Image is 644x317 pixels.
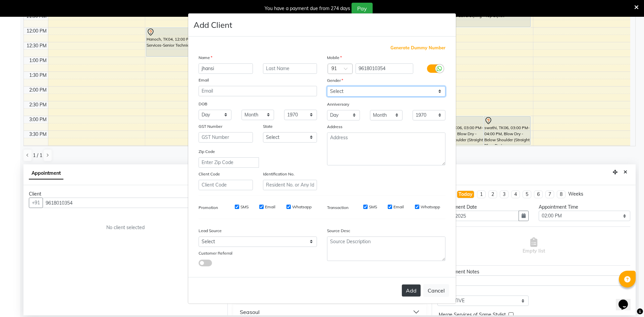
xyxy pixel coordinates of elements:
label: Transaction [327,205,348,211]
input: Enter Zip Code [199,157,259,168]
input: Email [199,86,317,96]
input: Resident No. or Any Id [263,180,317,190]
label: DOB [199,101,207,107]
label: Lead Source [199,228,222,234]
label: Identification No. [263,171,294,177]
input: Last Name [263,63,317,74]
label: Email [265,204,275,210]
label: GST Number [199,123,222,129]
h4: Add Client [194,19,232,31]
input: Mobile [356,63,414,74]
label: Whatsapp [421,204,440,210]
button: Cancel [423,284,449,297]
label: Whatsapp [292,204,312,210]
label: Anniversary [327,101,349,107]
label: Client Code [199,171,220,177]
label: State [263,123,273,129]
label: Address [327,124,342,130]
label: Mobile [327,55,342,61]
input: GST Number [199,132,253,143]
label: Gender [327,77,343,84]
label: Email [393,204,404,210]
label: SMS [369,204,377,210]
input: Client Code [199,180,253,190]
button: Add [402,284,421,297]
label: Customer Referral [199,250,232,256]
label: Email [199,77,209,83]
label: Name [199,55,212,61]
input: First Name [199,63,253,74]
label: Source Desc [327,228,350,234]
label: Promotion [199,205,218,211]
label: SMS [240,204,249,210]
span: Generate Dummy Number [390,45,445,51]
label: Zip Code [199,149,215,155]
